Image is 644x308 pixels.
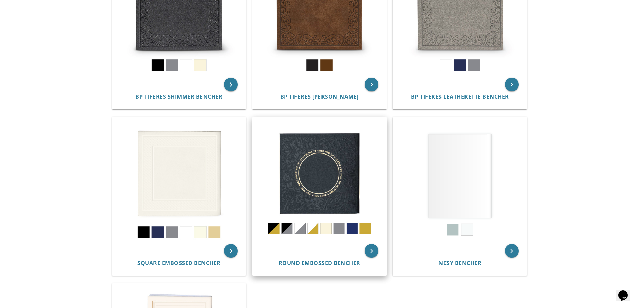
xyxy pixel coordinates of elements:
img: Round Embossed Bencher [253,117,386,251]
span: Square Embossed Bencher [137,259,221,267]
span: Round Embossed Bencher [279,259,360,267]
img: Square Embossed Bencher [112,117,246,251]
a: keyboard_arrow_right [505,78,519,91]
span: BP Tiferes Leatherette Bencher [411,93,509,100]
a: NCSY Bencher [438,260,481,266]
a: Square Embossed Bencher [137,260,221,266]
span: NCSY Bencher [438,259,481,267]
a: keyboard_arrow_right [365,78,378,91]
img: NCSY Bencher [393,117,527,251]
a: keyboard_arrow_right [224,78,238,91]
a: keyboard_arrow_right [224,244,238,258]
a: BP Tiferes Shimmer Bencher [135,94,222,100]
iframe: chat widget [616,281,637,301]
span: BP Tiferes [PERSON_NAME] [280,93,359,100]
a: BP Tiferes [PERSON_NAME] [280,94,359,100]
a: keyboard_arrow_right [365,244,378,258]
a: keyboard_arrow_right [505,244,519,258]
a: BP Tiferes Leatherette Bencher [411,94,509,100]
a: Round Embossed Bencher [279,260,360,266]
span: BP Tiferes Shimmer Bencher [135,93,222,100]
